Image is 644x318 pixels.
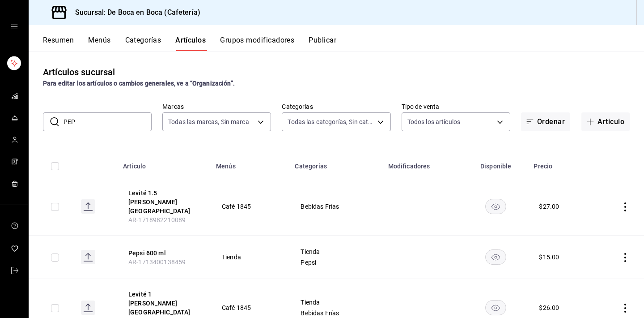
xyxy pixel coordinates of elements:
button: Artículos [175,36,206,51]
button: Resumen [43,36,74,51]
span: AR-1713400138459 [128,258,186,266]
span: Todas las categorías, Sin categoría [288,117,374,126]
h3: Sucursal: De Boca en Boca (Cafetería) [68,7,200,18]
div: navigation tabs [43,36,644,51]
div: Artículos sucursal [43,65,115,79]
th: Categorías [289,149,382,178]
span: Café 1845 [222,203,279,210]
button: Grupos modificadores [220,36,294,51]
span: Tienda [301,299,371,305]
button: actions [621,202,630,211]
span: Todos los artículos [407,117,461,126]
span: Bebidas Frías [301,203,371,210]
button: availability-product [485,199,506,214]
input: Buscar artículo [64,113,152,131]
th: Menús [211,149,290,178]
strong: Para editar los artículos o cambios generales, ve a “Organización”. [43,80,235,87]
span: Café 1845 [222,305,279,311]
th: Artículo [118,149,211,178]
div: $ 15.00 [539,253,559,262]
button: availability-product [485,249,506,265]
button: Artículo [581,112,630,131]
button: edit-product-location [128,249,200,258]
label: Categorías [282,103,390,110]
button: availability-product [485,300,506,315]
div: $ 27.00 [539,202,559,211]
button: Ordenar [521,112,570,131]
button: actions [621,253,630,262]
span: Pepsi [301,259,371,266]
button: open drawer [11,23,18,30]
label: Marcas [162,103,271,110]
button: Publicar [309,36,336,51]
button: Menús [88,36,110,51]
button: actions [621,304,630,313]
span: Tienda [222,254,279,260]
span: AR-1718982210089 [128,216,186,223]
div: $ 26.00 [539,303,559,312]
label: Tipo de venta [402,103,510,110]
span: Tienda [301,249,371,255]
th: Precio [528,149,592,178]
button: edit-product-location [128,290,200,317]
span: Bebidas Frías [301,310,371,316]
button: edit-product-location [128,189,200,215]
th: Modificadores [383,149,464,178]
button: Categorías [125,36,161,51]
th: Disponible [463,149,528,178]
span: Todas las marcas, Sin marca [168,117,249,126]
